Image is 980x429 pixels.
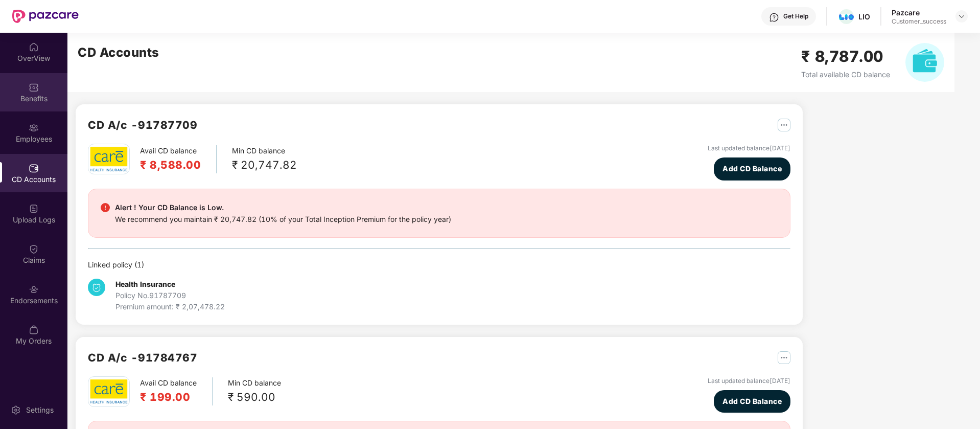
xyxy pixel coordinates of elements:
div: Last updated balance [DATE] [708,376,790,386]
img: New Pazcare Logo [12,10,79,23]
img: svg+xml;base64,PHN2ZyBpZD0iRGFuZ2VyX2FsZXJ0IiBkYXRhLW5hbWU9IkRhbmdlciBhbGVydCIgeG1sbnM9Imh0dHA6Ly... [101,203,110,212]
div: LIO [858,12,870,21]
img: svg+xml;base64,PHN2ZyB4bWxucz0iaHR0cDovL3d3dy53My5vcmcvMjAwMC9zdmciIHdpZHRoPSIyNSIgaGVpZ2h0PSIyNS... [778,351,790,364]
img: svg+xml;base64,PHN2ZyBpZD0iRW5kb3JzZW1lbnRzIiB4bWxucz0iaHR0cDovL3d3dy53My5vcmcvMjAwMC9zdmciIHdpZH... [29,284,39,295]
img: care.png [89,379,128,404]
img: svg+xml;base64,PHN2ZyBpZD0iRW1wbG95ZWVzIiB4bWxucz0iaHR0cDovL3d3dy53My5vcmcvMjAwMC9zdmciIHdpZHRoPS... [29,123,39,133]
div: Alert ! Your CD Balance is Low. [115,201,451,214]
span: Add CD Balance [722,163,782,174]
div: Min CD balance [232,145,297,173]
h2: CD A/c - 91784767 [88,349,197,366]
img: svg+xml;base64,PHN2ZyBpZD0iQmVuZWZpdHMiIHhtbG5zPSJodHRwOi8vd3d3LnczLm9yZy8yMDAwL3N2ZyIgd2lkdGg9Ij... [29,82,39,93]
img: svg+xml;base64,PHN2ZyBpZD0iQ2xhaW0iIHhtbG5zPSJodHRwOi8vd3d3LnczLm9yZy8yMDAwL3N2ZyIgd2lkdGg9IjIwIi... [29,244,39,254]
span: Add CD Balance [722,396,782,407]
button: Add CD Balance [714,390,790,413]
h2: ₹ 8,588.00 [140,156,201,173]
div: Avail CD balance [140,145,217,173]
h2: ₹ 199.00 [140,389,197,405]
img: svg+xml;base64,PHN2ZyB4bWxucz0iaHR0cDovL3d3dy53My5vcmcvMjAwMC9zdmciIHdpZHRoPSIzNCIgaGVpZ2h0PSIzNC... [88,279,105,296]
div: Pazcare [892,8,946,17]
div: ₹ 20,747.82 [232,156,297,173]
img: svg+xml;base64,PHN2ZyBpZD0iTXlfT3JkZXJzIiBkYXRhLW5hbWU9Ik15IE9yZGVycyIgeG1sbnM9Imh0dHA6Ly93d3cudz... [29,325,39,335]
img: svg+xml;base64,PHN2ZyB4bWxucz0iaHR0cDovL3d3dy53My5vcmcvMjAwMC9zdmciIHhtbG5zOnhsaW5rPSJodHRwOi8vd3... [905,43,944,82]
div: Settings [23,405,57,415]
b: Health Insurance [115,280,175,288]
div: Get Help [783,12,808,20]
img: svg+xml;base64,PHN2ZyB4bWxucz0iaHR0cDovL3d3dy53My5vcmcvMjAwMC9zdmciIHdpZHRoPSIyNSIgaGVpZ2h0PSIyNS... [778,119,790,131]
img: swific-logo.jpg [839,14,854,20]
div: Last updated balance [DATE] [708,144,790,153]
div: ₹ 590.00 [228,389,281,405]
img: svg+xml;base64,PHN2ZyBpZD0iSG9tZSIgeG1sbnM9Imh0dHA6Ly93d3cudzMub3JnLzIwMDAvc3ZnIiB3aWR0aD0iMjAiIG... [29,42,39,52]
h2: CD Accounts [78,43,159,62]
img: care.png [89,146,128,171]
span: Total available CD balance [801,70,890,79]
h2: CD A/c - 91787709 [88,117,197,133]
div: Avail CD balance [140,377,213,405]
div: Customer_success [892,17,946,26]
img: svg+xml;base64,PHN2ZyBpZD0iVXBsb2FkX0xvZ3MiIGRhdGEtbmFtZT0iVXBsb2FkIExvZ3MiIHhtbG5zPSJodHRwOi8vd3... [29,204,39,214]
div: We recommend you maintain ₹ 20,747.82 (10% of your Total Inception Premium for the policy year) [115,214,451,225]
div: Linked policy ( 1 ) [88,259,790,270]
img: svg+xml;base64,PHN2ZyBpZD0iU2V0dGluZy0yMHgyMCIgeG1sbnM9Imh0dHA6Ly93d3cudzMub3JnLzIwMDAvc3ZnIiB3aW... [11,405,21,415]
div: Premium amount: ₹ 2,07,478.22 [115,301,225,312]
button: Add CD Balance [714,157,790,180]
img: svg+xml;base64,PHN2ZyBpZD0iRHJvcGRvd24tMzJ4MzIiIHhtbG5zPSJodHRwOi8vd3d3LnczLm9yZy8yMDAwL3N2ZyIgd2... [958,12,966,20]
img: svg+xml;base64,PHN2ZyBpZD0iSGVscC0zMngzMiIgeG1sbnM9Imh0dHA6Ly93d3cudzMub3JnLzIwMDAvc3ZnIiB3aWR0aD... [769,12,779,22]
div: Min CD balance [228,377,281,405]
div: Policy No. 91787709 [115,290,225,301]
h2: ₹ 8,787.00 [801,44,890,69]
img: svg+xml;base64,PHN2ZyBpZD0iQ0RfQWNjb3VudHMiIGRhdGEtbmFtZT0iQ0QgQWNjb3VudHMiIHhtbG5zPSJodHRwOi8vd3... [29,163,39,173]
